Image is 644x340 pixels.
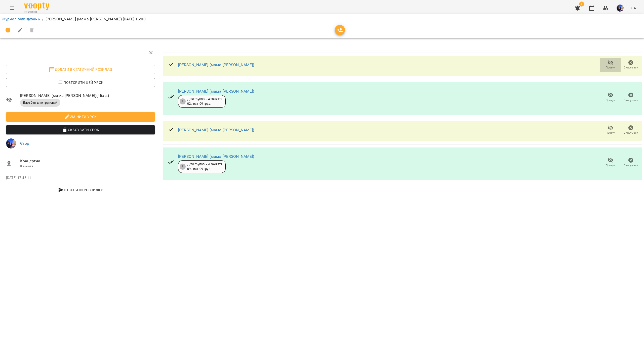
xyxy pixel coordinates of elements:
button: Прогул [600,123,621,137]
span: Додати в статичний розклад [10,66,151,72]
span: Барабан діти груповий [20,100,60,105]
a: Журнал відвідувань [2,17,40,21]
p: [PERSON_NAME] (мама [PERSON_NAME]) [DATE] 16:00 [46,16,146,22]
a: [PERSON_NAME] (мама [PERSON_NAME]) [178,89,254,94]
span: For Business [24,10,49,14]
span: Прогул [606,163,616,168]
span: 6 [579,2,584,7]
button: Скасувати [621,58,641,72]
span: Прогул [606,65,616,70]
a: [PERSON_NAME] (мама [PERSON_NAME]) [178,154,254,159]
li: / [42,16,44,22]
button: Змінити урок [6,112,155,121]
span: Скасувати [624,163,638,168]
p: [DATE] 17:48:11 [6,175,155,180]
div: 1 [180,164,186,170]
a: [PERSON_NAME] (мама [PERSON_NAME]) [178,62,254,67]
button: Скасувати [621,90,641,104]
span: Створити розсилку [8,187,153,193]
span: Прогул [606,131,616,135]
span: Скасувати [624,65,638,70]
button: UA [629,3,638,13]
nav: breadcrumb [2,16,642,22]
div: 4 [180,98,186,104]
span: Скасувати Урок [10,127,151,133]
button: Прогул [600,90,621,104]
a: Єгор [20,141,29,146]
img: 697e48797de441964643b5c5372ef29d.jpg [6,138,16,148]
p: Кімната [20,164,155,169]
span: Скасувати [624,131,638,135]
button: Скасувати Урок [6,125,155,134]
div: Діти групові - 4 заняття 09 лист - 09 груд [187,162,223,171]
button: Прогул [600,58,621,72]
span: Прогул [606,98,616,102]
button: Скасувати [621,156,641,170]
img: 697e48797de441964643b5c5372ef29d.jpg [617,5,624,12]
span: UA [631,5,636,11]
span: Скасувати [624,98,638,102]
a: [PERSON_NAME] (мама [PERSON_NAME]) [178,128,254,132]
span: [PERSON_NAME] (мама [PERSON_NAME]) ( 45 хв. ) [20,93,155,99]
span: Змінити урок [10,114,151,120]
img: Voopty Logo [24,3,49,10]
button: Menu [6,2,18,14]
span: Повторити цей урок [10,80,151,86]
button: Створити розсилку [6,185,155,195]
button: Повторити цей урок [6,78,155,87]
button: Скасувати [621,123,641,137]
button: Прогул [600,156,621,170]
div: Діти групові - 4 заняття 02 лист - 09 груд [187,97,223,106]
button: Додати в статичний розклад [6,65,155,74]
span: Концертна [20,158,155,164]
